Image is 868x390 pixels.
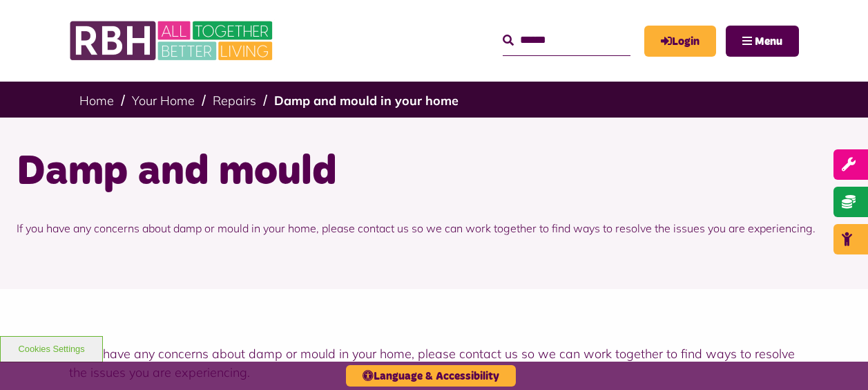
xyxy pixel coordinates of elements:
a: MyRBH [644,26,716,57]
iframe: Netcall Web Assistant for live chat [806,328,868,390]
img: RBH [69,14,276,68]
span: Menu [755,36,782,47]
a: Damp and mould in your home [274,93,459,109]
a: Home [79,93,114,109]
p: If you have any concerns about damp or mould in your home, please contact us so we can work toget... [17,199,852,257]
button: Language & Accessibility [346,365,516,387]
h1: Damp and mould [17,145,852,199]
a: Your Home [132,93,195,109]
button: Navigation [726,26,799,57]
p: If you have any concerns about damp or mould in your home, please contact us so we can work toget... [69,344,799,382]
a: Repairs [213,93,256,109]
